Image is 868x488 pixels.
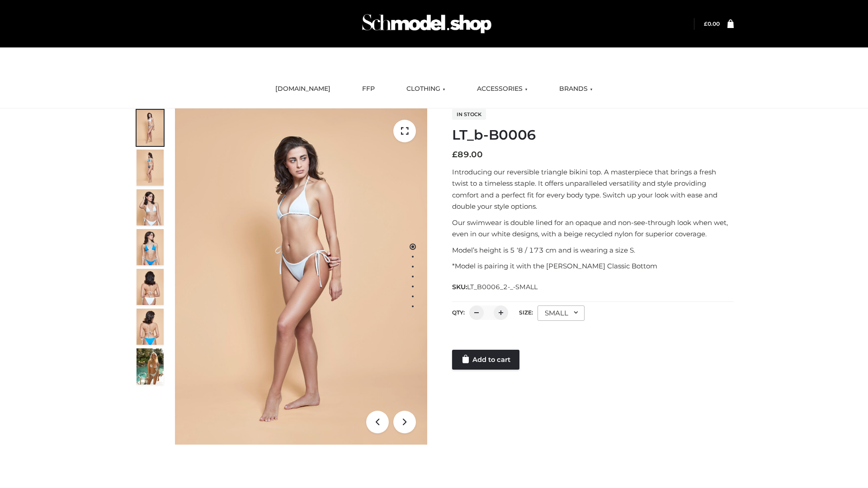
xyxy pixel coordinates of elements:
[452,127,734,143] h1: LT_b-B0006
[704,20,720,27] a: £0.00
[467,283,538,291] span: LT_B0006_2-_-SMALL
[452,166,734,212] p: Introducing our reversible triangle bikini top. A masterpiece that brings a fresh twist to a time...
[538,305,585,321] div: SMALL
[137,269,164,305] img: ArielClassicBikiniTop_CloudNine_AzureSky_OW114ECO_7-scaled.jpg
[359,6,495,42] img: Schmodel Admin 964
[552,79,599,99] a: BRANDS
[452,244,734,256] p: Model’s height is 5 ‘8 / 173 cm and is wearing a size S.
[137,309,164,345] img: ArielClassicBikiniTop_CloudNine_AzureSky_OW114ECO_8-scaled.jpg
[452,309,465,316] label: QTY:
[452,217,734,240] p: Our swimwear is double lined for an opaque and non-see-through look when wet, even in our white d...
[400,79,452,99] a: CLOTHING
[452,109,486,120] span: In stock
[452,282,538,292] span: SKU:
[137,150,164,186] img: ArielClassicBikiniTop_CloudNine_AzureSky_OW114ECO_2-scaled.jpg
[355,79,382,99] a: FFP
[175,108,427,445] img: ArielClassicBikiniTop_CloudNine_AzureSky_OW114ECO_1
[519,309,533,316] label: Size:
[452,150,483,160] bdi: 89.00
[137,348,164,385] img: Arieltop_CloudNine_AzureSky2.jpg
[269,79,337,99] a: [DOMAIN_NAME]
[452,350,519,370] a: Add to cart
[704,20,720,27] bdi: 0.00
[704,20,708,27] span: £
[452,260,734,272] p: *Model is pairing it with the [PERSON_NAME] Classic Bottom
[452,150,458,160] span: £
[137,229,164,265] img: ArielClassicBikiniTop_CloudNine_AzureSky_OW114ECO_4-scaled.jpg
[470,79,534,99] a: ACCESSORIES
[137,189,164,225] img: ArielClassicBikiniTop_CloudNine_AzureSky_OW114ECO_3-scaled.jpg
[137,110,164,146] img: ArielClassicBikiniTop_CloudNine_AzureSky_OW114ECO_1-scaled.jpg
